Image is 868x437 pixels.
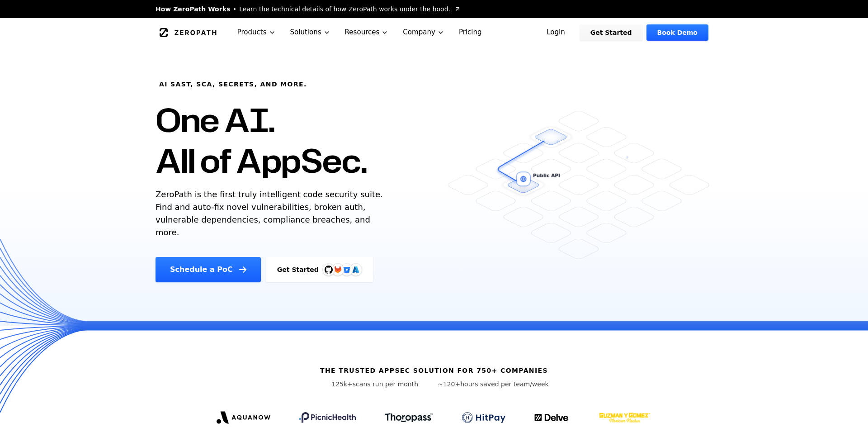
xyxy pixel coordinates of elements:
a: How ZeroPath WorksLearn the technical details of how ZeroPath works under the hood. [156,5,461,14]
p: hours saved per team/week [438,380,549,389]
p: ZeroPath is the first truly intelligent code security suite. Find and auto-fix novel vulnerabilit... [156,188,387,239]
a: Pricing [452,18,489,47]
span: Learn the technical details of how ZeroPath works under the hood. [239,5,450,14]
a: Login [536,24,576,41]
span: ~120+ [438,380,460,388]
svg: Bitbucket [342,265,352,275]
img: Azure [352,266,359,273]
span: How ZeroPath Works [156,5,230,14]
a: Get Started [580,24,643,41]
h1: One AI. All of AppSec. [156,100,367,181]
img: GYG [598,407,651,428]
h6: AI SAST, SCA, Secrets, and more. [159,80,307,89]
nav: Global [145,18,723,47]
span: 125k+ [331,380,353,388]
img: GitLab [329,261,347,279]
a: Book Demo [646,24,708,41]
button: Solutions [283,18,338,47]
button: Resources [338,18,396,47]
p: scans run per month [319,380,430,389]
a: Get StartedGitHubGitLabAzure [266,257,373,282]
img: GitHub [325,266,333,274]
a: Schedule a PoC [156,257,261,282]
h6: The trusted AppSec solution for 750+ companies [320,366,548,375]
button: Company [396,18,452,47]
img: Thoropass [385,413,433,422]
button: Products [230,18,283,47]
